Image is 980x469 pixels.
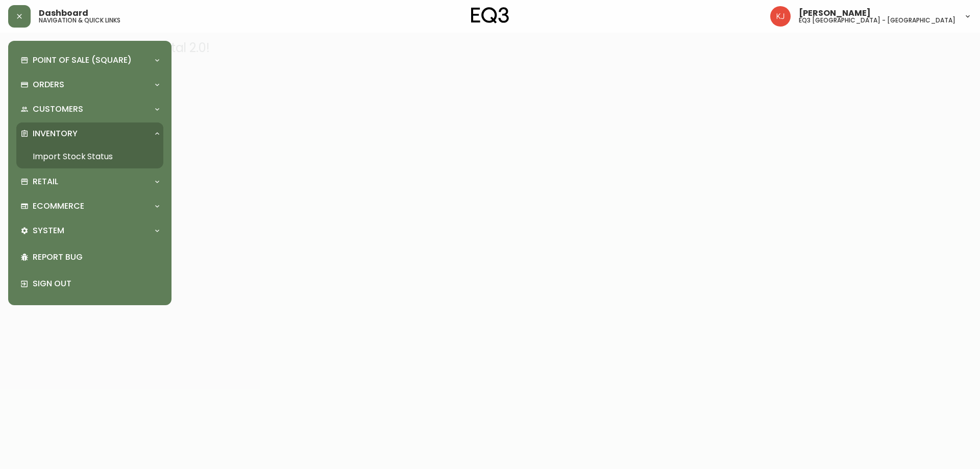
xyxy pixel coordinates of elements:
div: Orders [16,73,163,96]
div: Sign Out [16,270,163,297]
p: Point of Sale (Square) [33,55,132,66]
img: logo [471,7,509,23]
p: Ecommerce [33,201,84,212]
span: [PERSON_NAME] [799,9,871,17]
h5: eq3 [GEOGRAPHIC_DATA] - [GEOGRAPHIC_DATA] [799,17,955,23]
p: Report Bug [33,252,159,263]
div: System [16,219,163,242]
div: Ecommerce [16,195,163,217]
div: Retail [16,170,163,193]
img: 24a625d34e264d2520941288c4a55f8e [770,6,791,27]
div: Report Bug [16,244,163,270]
div: Point of Sale (Square) [16,49,163,71]
div: Inventory [16,122,163,145]
p: Customers [33,104,83,115]
div: Customers [16,98,163,120]
a: Import Stock Status [16,145,163,168]
p: Sign Out [33,278,159,289]
p: System [33,225,64,236]
p: Retail [33,176,58,187]
span: Dashboard [39,9,88,17]
p: Inventory [33,128,78,139]
p: Orders [33,79,64,90]
h5: navigation & quick links [39,17,120,23]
